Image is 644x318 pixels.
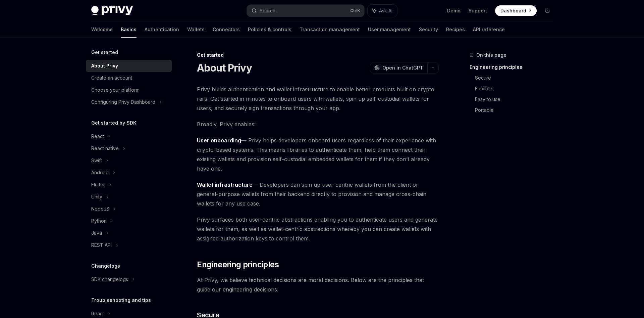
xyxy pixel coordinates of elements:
[86,84,172,96] a: Choose your platform
[260,7,278,15] div: Search...
[121,21,137,38] a: Basics
[500,7,526,14] span: Dashboard
[197,62,252,74] h1: About Privy
[248,21,291,38] a: Policies & controls
[91,6,133,15] img: dark logo
[197,180,439,208] span: — Developers can spin up user-centric wallets from the client or general-purpose wallets from the...
[91,296,151,304] h5: Troubleshooting and tips
[475,83,558,94] a: Flexible
[473,21,505,38] a: API reference
[91,262,120,270] h5: Changelogs
[91,48,118,56] h5: Get started
[91,205,109,213] div: NodeJS
[470,62,558,73] a: Engineering principles
[91,181,105,189] div: Flutter
[446,21,465,38] a: Recipes
[300,21,360,38] a: Transaction management
[197,215,439,243] span: Privy surfaces both user-centric abstractions enabling you to authenticate users and generate wal...
[382,64,423,71] span: Open in ChatGPT
[187,21,205,38] a: Wallets
[475,73,558,83] a: Secure
[91,193,102,201] div: Unity
[368,21,411,38] a: User management
[197,52,439,58] div: Get started
[495,5,537,16] a: Dashboard
[475,94,558,105] a: Easy to use
[370,62,427,74] button: Open in ChatGPT
[91,217,107,225] div: Python
[86,60,172,72] a: About Privy
[476,51,506,59] span: On this page
[447,7,461,14] a: Demo
[469,7,487,14] a: Support
[197,120,439,129] span: Broadly, Privy enables:
[91,119,137,127] h5: Get started by SDK
[91,275,128,283] div: SDK changelogs
[213,21,240,38] a: Connectors
[197,85,439,113] span: Privy builds authentication and wallet infrastructure to enable better products built on crypto r...
[247,5,364,17] button: Search...CtrlK
[379,7,392,14] span: Ask AI
[475,105,558,116] a: Portable
[91,241,112,249] div: REST API
[197,136,439,173] span: — Privy helps developers onboard users regardless of their experience with crypto-based systems. ...
[350,8,360,13] span: Ctrl K
[419,21,438,38] a: Security
[197,137,241,144] strong: User onboarding
[91,86,140,94] div: Choose your platform
[91,169,109,177] div: Android
[91,156,102,165] div: Swift
[197,181,253,188] strong: Wallet infrastructure
[91,62,118,70] div: About Privy
[542,5,553,16] button: Toggle dark mode
[91,229,102,237] div: Java
[145,21,179,38] a: Authentication
[91,310,104,318] div: React
[91,74,132,82] div: Create an account
[368,5,397,17] button: Ask AI
[91,21,113,38] a: Welcome
[91,144,119,152] div: React native
[86,72,172,84] a: Create an account
[91,132,104,140] div: React
[197,275,439,294] span: At Privy, we believe technical decisions are moral decisions. Below are the principles that guide...
[91,98,155,106] div: Configuring Privy Dashboard
[197,259,279,270] span: Engineering principles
